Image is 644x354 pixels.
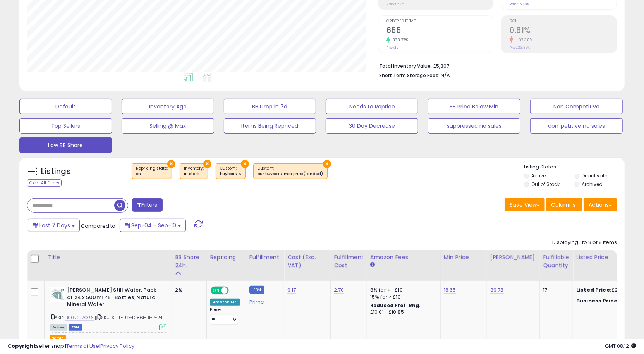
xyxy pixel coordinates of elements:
span: Columns [551,201,575,209]
span: ROI [510,19,617,24]
div: BB Share 24h. [175,253,203,270]
div: Title [48,253,168,261]
div: seller snap | | [8,343,134,350]
span: Last 7 Days [39,222,70,229]
b: Listed Price: [576,286,611,294]
small: Prev: 151 [386,45,400,50]
b: [PERSON_NAME] Still Water, Pack of 24 x 500ml PET Bottles, Natural Mineral Water [67,287,161,310]
label: Out of Stock [532,181,560,187]
button: suppressed no sales [428,118,520,134]
a: Privacy Policy [100,342,134,350]
button: Last 7 Days [28,219,80,232]
div: 15% for > £10 [370,294,434,301]
button: BB Price Below Min [428,99,520,114]
button: Actions [584,198,617,211]
button: Needs to Reprice [326,99,418,114]
button: Non Competitive [530,99,623,114]
div: £18.65 [576,297,641,304]
span: Inventory : [184,165,204,177]
h2: 655 [386,26,493,36]
button: Selling @ Max [122,118,214,134]
span: FBM [69,324,82,331]
a: 9.17 [287,286,296,294]
span: Ordered Items [386,19,493,24]
div: Amazon Fees [370,253,437,261]
div: Displaying 1 to 8 of 8 items [552,239,617,246]
div: buybox < 5 [220,171,241,177]
h2: 0.61% [510,26,617,36]
div: Clear All Filters [27,179,62,187]
button: Inventory Age [122,99,214,114]
button: Top Sellers [19,118,112,134]
div: on [136,171,168,177]
div: Cost (Exc. VAT) [287,253,327,270]
small: Amazon Fees. [370,261,375,268]
button: × [167,160,175,168]
div: Fulfillable Quantity [543,253,570,270]
small: 333.77% [390,37,409,43]
div: 8% for <= £10 [370,287,434,294]
a: 18.65 [444,286,456,294]
div: Min Price [444,253,484,261]
div: Repricing [210,253,243,261]
div: Prime [249,296,278,305]
span: OFF [228,287,240,294]
b: Total Inventory Value: [379,63,432,69]
div: in stock [184,171,204,177]
b: Short Term Storage Fees: [379,72,440,79]
label: Deactivated [582,172,611,179]
small: Prev: £235 [386,2,404,7]
li: £5,307 [379,61,611,70]
h5: Listings [41,166,71,177]
b: Business Price: [576,297,619,304]
span: N/A [441,72,450,79]
button: Save View [505,198,545,211]
div: £22.97 [576,287,641,294]
button: competitive no sales [530,118,623,134]
a: 39.78 [490,286,504,294]
small: FBM [249,286,264,294]
span: | SKU: SELL-UK-40861-B1-P-24 [95,314,163,321]
span: Repricing state : [136,165,168,177]
span: All listings currently available for purchase on Amazon [50,324,67,331]
div: £10.01 - £10.85 [370,309,434,316]
div: 2% [175,287,201,294]
div: cur buybox > min price (landed) [258,171,323,177]
span: Sep-04 - Sep-10 [131,222,176,229]
small: -97.38% [513,37,533,43]
button: × [323,160,331,168]
span: ON [211,287,221,294]
a: 2.70 [334,286,344,294]
div: 17 [543,287,567,294]
button: 30 Day Decrease [326,118,418,134]
div: ASIN: [50,287,166,330]
button: Default [19,99,112,114]
div: Amazon AI * [210,299,240,306]
p: Listing States: [524,163,625,171]
div: Fulfillment [249,253,281,261]
strong: Copyright [8,342,36,350]
span: Compared to: [81,222,117,230]
button: × [203,160,211,168]
button: × [241,160,249,168]
button: Columns [546,198,582,211]
small: Prev: 23.32% [510,45,530,50]
div: Fulfillment Cost [334,253,364,270]
button: BB Drop in 7d [224,99,316,114]
span: 2025-09-18 08:12 GMT [605,342,636,350]
button: Filters [132,198,162,212]
a: Terms of Use [66,342,99,350]
a: B007CJZOR6 [65,314,94,321]
small: Prev: 15.48% [510,2,529,7]
b: Reduced Prof. Rng. [370,302,421,309]
div: [PERSON_NAME] [490,253,536,261]
button: Items Being Repriced [224,118,316,134]
span: Custom: [220,165,241,177]
button: Sep-04 - Sep-10 [120,219,186,232]
label: Archived [582,181,603,187]
img: 41ahgelUn6L._SL40_.jpg [50,287,65,302]
label: Active [532,172,546,179]
div: Listed Price [576,253,643,261]
button: Low BB Share [19,137,112,153]
span: Custom: [258,165,323,177]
